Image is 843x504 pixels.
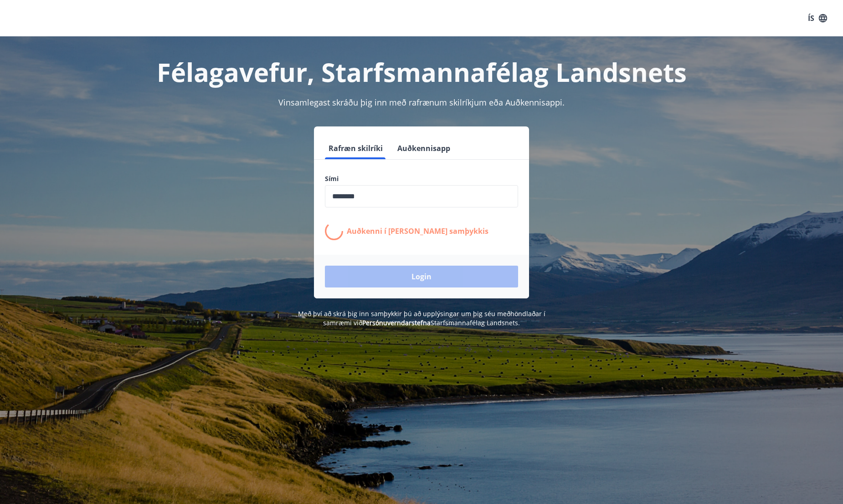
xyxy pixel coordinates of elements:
label: Sími [325,174,518,183]
a: Persónuverndarstefna [362,318,431,327]
button: Rafræn skilríki [325,137,386,159]
span: Með því að skrá þig inn samþykkir þú að upplýsingar um þig séu meðhöndlaðar í samræmi við Starfsm... [298,309,545,327]
h1: Félagavefur, Starfsmannafélag Landsnets [104,55,739,89]
button: Auðkennisapp [394,137,454,159]
p: Auðkenni í [PERSON_NAME] samþykkis [347,226,488,236]
button: ÍS [803,10,832,26]
span: Vinsamlegast skráðu þig inn með rafrænum skilríkjum eða Auðkennisappi. [278,97,565,108]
